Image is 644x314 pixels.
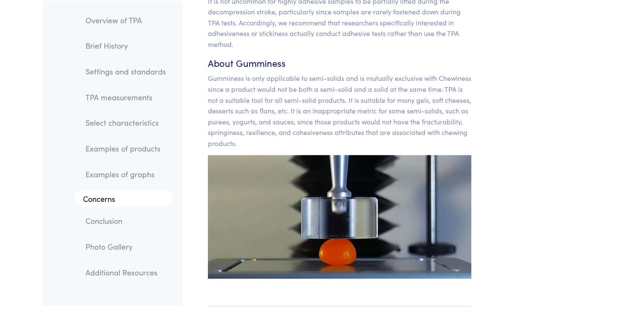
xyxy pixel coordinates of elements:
[208,57,472,70] h6: About Gumminess
[208,155,472,279] img: jelly bean precompression
[79,164,173,184] a: Examples of graphs
[79,61,173,81] a: Settings and standards
[208,73,472,149] p: Gumminess is only applicable to semi-solids and is mutually exclusive with Chewiness since a prod...
[75,190,173,207] a: Concerns
[79,237,173,256] a: Photo Gallery
[79,113,173,132] a: Select characteristics
[79,10,173,30] a: Overview of TPA
[79,87,173,107] a: TPA measurements
[79,36,173,55] a: Brief History
[79,211,173,231] a: Conclusion
[79,139,173,158] a: Examples of products
[79,262,173,282] a: Additional Resources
